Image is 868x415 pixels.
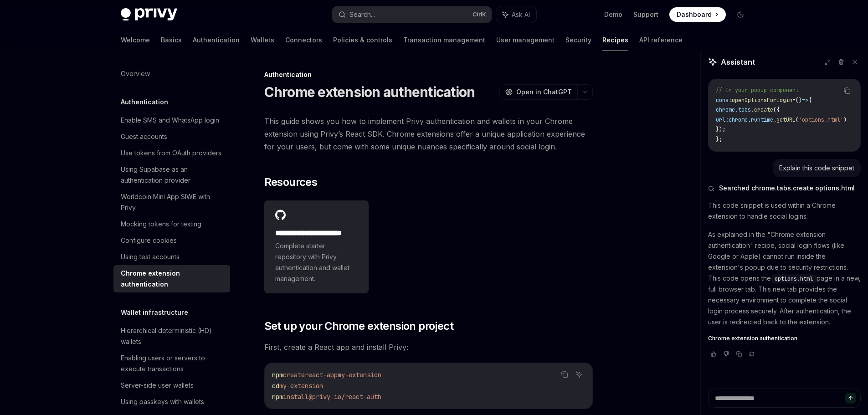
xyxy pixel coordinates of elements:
[773,106,780,113] span: ({
[559,369,570,380] button: Copy the contents from the code block
[113,216,230,232] a: Mocking tokens for testing
[403,29,485,51] a: Transaction management
[708,184,861,193] button: Searched chrome.tabs.create options.html
[113,377,230,394] a: Server-side user wallets
[732,97,792,104] span: openOptionsForLogin
[121,8,177,21] img: dark logo
[841,85,853,97] button: Copy the contents from the code block
[113,189,230,216] a: Worldcoin Mini App SIWE with Privy
[283,371,305,379] span: create
[193,29,240,51] a: Authentication
[121,251,180,262] div: Using test accounts
[121,268,225,290] div: Chrome extension authentication
[808,97,812,104] span: {
[499,84,577,100] button: Open in ChatGPT
[121,164,225,186] div: Using Supabase as an authentication provider
[113,265,230,292] a: Chrome extension authentication
[602,29,628,51] a: Recipes
[264,70,593,79] div: Authentication
[349,9,375,20] div: Search...
[113,66,230,82] a: Overview
[305,371,338,379] span: react-app
[721,56,755,67] span: Assistant
[708,335,797,342] span: Chrome extension authentication
[792,97,796,104] span: =
[121,380,194,391] div: Server-side user wallets
[708,335,861,342] a: Chrome extension authentication
[751,106,754,113] span: .
[716,97,732,104] span: const
[161,29,182,51] a: Basics
[251,29,274,51] a: Wallets
[113,350,230,377] a: Enabling users or servers to execute transactions
[573,369,585,380] button: Ask AI
[748,116,751,123] span: .
[272,393,283,401] span: npm
[565,29,591,51] a: Security
[845,393,856,404] button: Send message
[776,116,796,123] span: getURL
[113,232,230,249] a: Configure cookies
[121,325,225,347] div: Hierarchical deterministic (HD) wallets
[338,371,381,379] span: my-extension
[279,382,323,390] span: my-extension
[773,116,776,123] span: .
[113,161,230,189] a: Using Supabase as an authentication provider
[708,200,861,222] p: This code snippet is used within a Chrome extension to handle social logins.
[113,323,230,350] a: Hierarchical deterministic (HD) wallets
[496,29,555,51] a: User management
[272,382,279,390] span: cd
[516,87,572,97] span: Open in ChatGPT
[796,97,802,104] span: ()
[113,128,230,145] a: Guest accounts
[332,6,492,23] button: Search...CtrlK
[121,191,225,213] div: Worldcoin Mini App SIWE with Privy
[473,11,486,18] span: Ctrl K
[264,84,475,100] h1: Chrome extension authentication
[113,112,230,128] a: Enable SMS and WhatsApp login
[264,115,593,153] span: This guide shows you how to implement Privy authentication and wallets in your Chrome extension u...
[264,200,369,293] a: **** **** **** **** ****Complete starter repository with Privy authentication and wallet management.
[121,353,225,374] div: Enabling users or servers to execute transactions
[733,7,748,22] button: Toggle dark mode
[716,106,735,113] span: chrome
[121,219,201,230] div: Mocking tokens for testing
[796,116,799,123] span: (
[735,106,738,113] span: .
[264,319,453,333] span: Set up your Chrome extension project
[719,184,855,193] span: Searched chrome.tabs.create options.html
[333,29,392,51] a: Policies & controls
[604,10,622,19] a: Demo
[285,29,322,51] a: Connectors
[264,175,318,190] span: Resources
[264,341,593,354] span: First, create a React app and install Privy:
[716,116,729,123] span: url:
[716,87,799,94] span: // In your popup component
[121,148,221,159] div: Use tokens from OAuth providers
[121,97,168,108] h5: Authentication
[754,106,773,113] span: create
[669,7,726,22] a: Dashboard
[272,371,283,379] span: npm
[775,275,813,282] span: options.html
[121,235,177,246] div: Configure cookies
[729,116,748,123] span: chrome
[751,116,773,123] span: runtime
[121,396,204,407] div: Using passkeys with wallets
[121,307,188,318] h5: Wallet infrastructure
[633,10,658,19] a: Support
[496,6,536,23] button: Ask AI
[677,10,712,19] span: Dashboard
[275,241,358,284] span: Complete starter repository with Privy authentication and wallet management.
[716,126,725,133] span: });
[121,131,167,142] div: Guest accounts
[716,136,722,143] span: };
[512,10,530,19] span: Ask AI
[121,29,150,51] a: Welcome
[802,97,808,104] span: =>
[308,393,381,401] span: @privy-io/react-auth
[639,29,683,51] a: API reference
[113,145,230,161] a: Use tokens from OAuth providers
[799,116,843,123] span: 'options.html'
[113,394,230,410] a: Using passkeys with wallets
